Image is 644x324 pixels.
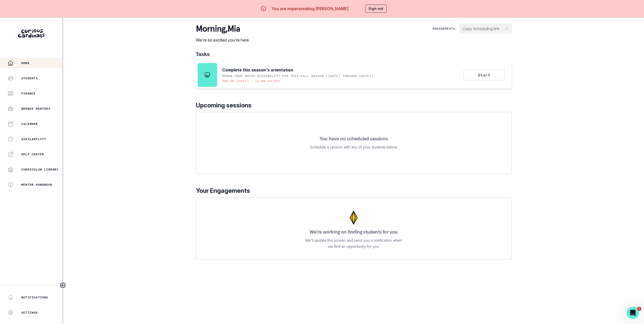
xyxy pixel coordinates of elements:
[432,27,457,31] p: Engagements:
[196,51,512,57] h1: Tasks
[21,167,59,171] p: Curriculum Library
[365,5,387,13] button: Sign out
[21,76,38,80] p: Students
[463,70,505,80] button: Start
[21,122,38,126] p: Calendar
[222,74,374,78] p: RENEW YOUR MATCH ELIGIBILITY FOR THIS FALL SEASON ([DATE] through [DATE])
[637,307,641,311] span: 1
[627,307,639,319] iframe: Intercom live chat
[196,101,512,110] p: Upcoming sessions
[196,186,512,195] p: Your Engagements
[21,295,48,299] p: Notifications
[320,136,388,141] p: You have no scheduled sessions
[21,107,50,111] p: Browse Mentors
[21,137,46,141] p: Availability
[21,183,52,187] p: Mentor Handbook
[272,6,348,12] p: You are impersonating [PERSON_NAME]
[59,282,66,289] button: Toggle sidebar
[196,37,250,43] p: We're so excited you're here.
[309,229,398,234] p: We're working on finding students for you
[222,67,293,73] p: Complete this season's orientation
[310,144,398,150] p: Schedule a session with any of your students below.
[21,152,44,156] p: Help Center
[305,237,402,250] p: We'll update this screen and send you a notification when we find an opportunity for you.
[18,29,45,38] img: Curious Cardinals Logo
[21,91,36,96] p: Finance
[21,61,30,65] p: Home
[196,24,250,34] p: morning , Mia
[21,311,38,315] p: Settings
[222,79,280,83] p: Due on [DATE] • 12:00 AM PDT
